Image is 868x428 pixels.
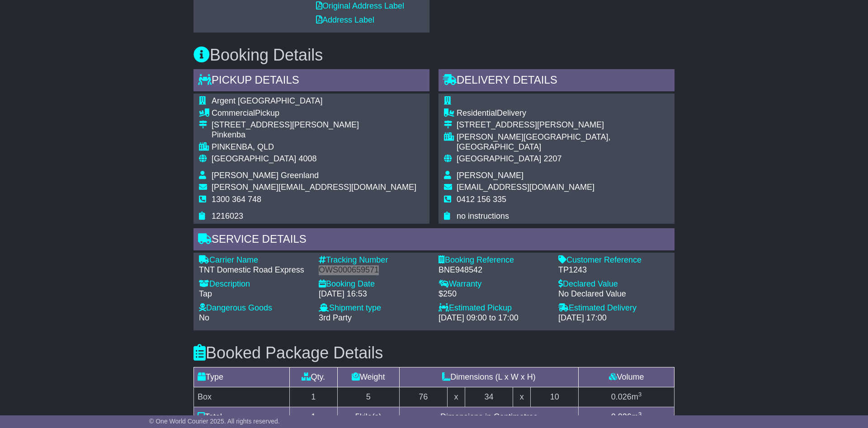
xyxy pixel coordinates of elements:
[212,108,416,118] div: Pickup
[212,154,296,163] span: [GEOGRAPHIC_DATA]
[193,69,429,94] div: Pickup Details
[319,313,352,322] span: 3rd Party
[638,391,642,398] sup: 3
[447,387,465,407] td: x
[316,15,374,24] a: Address Label
[199,289,310,299] div: Tap
[399,367,578,387] td: Dimensions (L x W x H)
[399,407,578,427] td: Dimensions in Centimetres
[355,412,360,421] span: 5
[289,367,337,387] td: Qty.
[531,387,579,407] td: 10
[439,303,549,313] div: Estimated Pickup
[457,108,669,118] div: Delivery
[199,303,310,313] div: Dangerous Goods
[579,407,675,427] td: m
[558,265,669,275] div: TP1243
[319,279,429,289] div: Booking Date
[319,303,429,313] div: Shipment type
[319,289,429,299] div: [DATE] 16:53
[193,46,675,64] h3: Booking Details
[457,171,524,180] span: [PERSON_NAME]
[289,387,337,407] td: 1
[457,120,669,130] div: [STREET_ADDRESS][PERSON_NAME]
[212,171,319,180] span: [PERSON_NAME] Greenland
[457,132,669,152] div: [PERSON_NAME][GEOGRAPHIC_DATA], [GEOGRAPHIC_DATA]
[212,183,416,192] span: [PERSON_NAME][EMAIL_ADDRESS][DOMAIN_NAME]
[439,69,675,94] div: Delivery Details
[558,313,669,323] div: [DATE] 17:00
[289,407,337,427] td: 1
[212,120,416,130] div: [STREET_ADDRESS][PERSON_NAME]
[212,108,255,118] span: Commercial
[337,387,399,407] td: 5
[337,407,399,427] td: kilo(s)
[199,279,310,289] div: Description
[439,289,549,299] div: $250
[439,279,549,289] div: Warranty
[212,195,261,204] span: 1300 364 748
[558,255,669,265] div: Customer Reference
[457,154,541,163] span: [GEOGRAPHIC_DATA]
[439,255,549,265] div: Booking Reference
[457,212,509,221] span: no instructions
[399,387,447,407] td: 76
[212,212,243,221] span: 1216023
[579,387,675,407] td: m
[319,265,429,275] div: OWS000659571
[193,228,675,253] div: Service Details
[558,279,669,289] div: Declared Value
[212,96,322,105] span: Argent [GEOGRAPHIC_DATA]
[316,1,404,10] a: Original Address Label
[439,313,549,323] div: [DATE] 09:00 to 17:00
[212,130,416,140] div: Pinkenba
[199,255,310,265] div: Carrier Name
[199,265,310,275] div: TNT Domestic Road Express
[638,411,642,418] sup: 3
[193,344,675,362] h3: Booked Package Details
[543,154,561,163] span: 2207
[194,407,290,427] td: Total
[579,367,675,387] td: Volume
[194,367,290,387] td: Type
[611,412,632,421] span: 0.026
[611,392,632,401] span: 0.026
[319,255,429,265] div: Tracking Number
[149,418,280,425] span: © One World Courier 2025. All rights reserved.
[298,154,316,163] span: 4008
[212,142,416,152] div: PINKENBA, QLD
[199,313,209,322] span: No
[465,387,513,407] td: 34
[439,265,549,275] div: BNE948542
[457,195,506,204] span: 0412 156 335
[513,387,530,407] td: x
[337,367,399,387] td: Weight
[558,303,669,313] div: Estimated Delivery
[457,108,497,118] span: Residential
[194,387,290,407] td: Box
[457,183,594,192] span: [EMAIL_ADDRESS][DOMAIN_NAME]
[558,289,669,299] div: No Declared Value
